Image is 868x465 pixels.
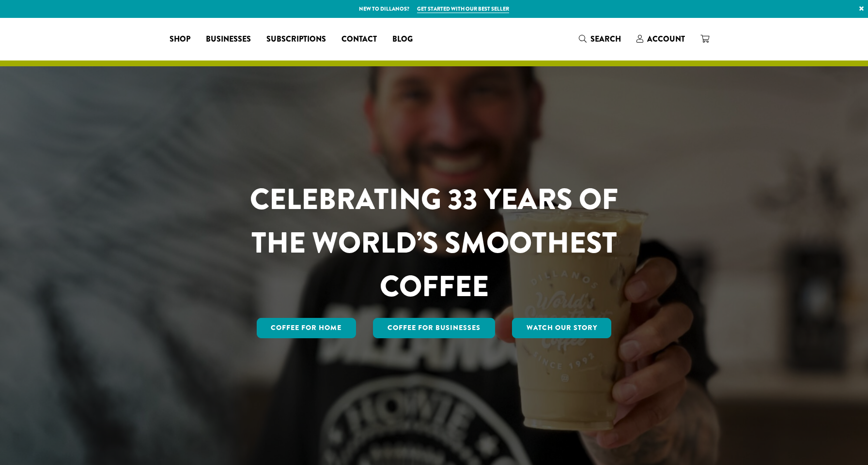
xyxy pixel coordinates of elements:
[571,31,629,47] a: Search
[590,33,621,45] span: Search
[392,33,413,45] span: Blog
[266,33,326,45] span: Subscriptions
[417,5,509,13] a: Get started with our best seller
[221,178,647,308] h1: CELEBRATING 33 YEARS OF THE WORLD’S SMOOTHEST COFFEE
[341,33,377,45] span: Contact
[647,33,685,45] span: Account
[512,318,612,338] a: Watch Our Story
[170,33,190,45] span: Shop
[206,33,251,45] span: Businesses
[162,31,198,47] a: Shop
[373,318,495,338] a: Coffee For Businesses
[257,318,356,338] a: Coffee for Home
